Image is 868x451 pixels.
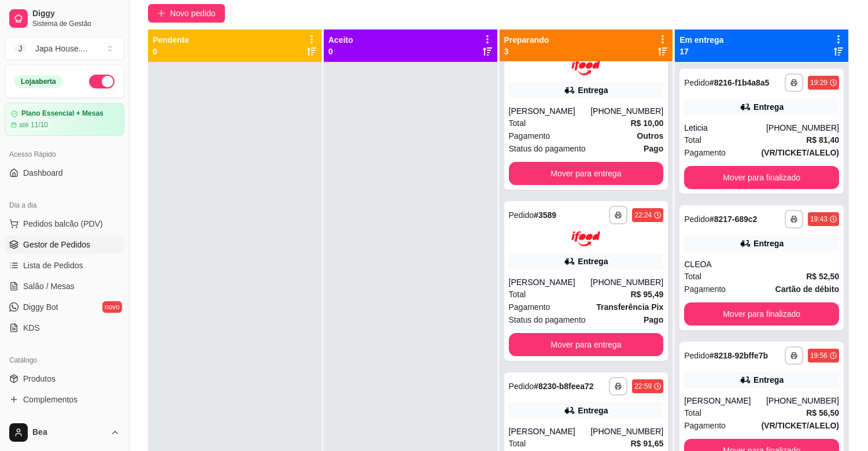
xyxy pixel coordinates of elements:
span: KDS [23,322,40,334]
button: Mover para entrega [509,162,664,185]
strong: Cartão de débito [775,284,839,294]
div: Entrega [754,101,784,113]
a: Complementos [5,390,124,409]
div: 22:24 [634,210,652,220]
strong: R$ 52,50 [806,272,839,281]
div: Acesso Rápido [5,145,124,164]
div: [PHONE_NUMBER] [590,426,663,437]
strong: Pago [644,315,663,324]
span: Pedido [509,210,534,220]
span: Status do pagamento [509,142,586,155]
span: Produtos [23,373,56,385]
div: [PERSON_NAME] [509,276,591,288]
span: Dashboard [23,167,63,179]
strong: R$ 56,50 [806,408,839,417]
img: ifood [571,60,600,75]
span: Pedido [684,351,710,360]
span: Total [509,437,526,450]
div: [PHONE_NUMBER] [590,105,663,117]
button: Alterar Status [89,75,114,88]
img: ifood [571,231,600,247]
span: Pedido [684,78,710,87]
div: Japa House. ... [35,43,87,54]
strong: # 8218-92bffe7b [710,351,768,360]
div: Entrega [578,84,608,96]
strong: R$ 91,65 [630,439,663,448]
strong: # 8217-689c2 [710,215,758,224]
div: Entrega [754,238,784,249]
span: Pagamento [509,301,551,313]
div: Entrega [578,405,608,416]
div: 19:56 [810,351,828,360]
span: Status do pagamento [509,313,586,326]
article: até 11/10 [19,120,48,130]
span: Lista de Pedidos [23,260,83,271]
a: Gestor de Pedidos [5,235,124,254]
div: Dia a dia [5,196,124,215]
button: Novo pedido [148,4,225,23]
span: Sistema de Gestão [32,19,120,28]
a: Salão / Mesas [5,277,124,295]
strong: R$ 95,49 [630,290,663,299]
button: Pedidos balcão (PDV) [5,215,124,233]
div: [PHONE_NUMBER] [766,395,839,406]
div: 22:59 [634,382,652,391]
span: Novo pedido [170,7,216,20]
button: Select a team [5,37,124,60]
p: Em entrega [679,34,723,46]
strong: R$ 10,00 [630,119,663,128]
span: Pedidos balcão (PDV) [23,218,103,230]
p: Aceito [328,34,353,46]
strong: # 3589 [534,210,556,220]
a: Diggy Botnovo [5,298,124,316]
span: Diggy Bot [23,301,58,313]
strong: (VR/TICKET/ALELO) [761,421,839,430]
p: 17 [679,46,723,57]
article: Plano Essencial + Mesas [21,109,104,118]
button: Bea [5,419,124,446]
span: Pedido [509,382,534,391]
a: Plano Essencial + Mesasaté 11/10 [5,103,124,136]
strong: Pago [644,144,663,153]
div: 19:43 [810,215,828,224]
strong: # 8216-f1b4a8a5 [710,78,770,87]
span: Total [684,134,701,146]
button: Mover para finalizado [684,302,839,326]
span: Diggy [32,9,120,19]
p: Preparando [504,34,549,46]
strong: Outros [637,131,663,141]
p: 0 [328,46,353,57]
span: Pagamento [509,130,551,142]
span: Gestor de Pedidos [23,239,90,250]
span: Complementos [23,394,77,405]
span: Pagamento [684,419,726,432]
button: Mover para entrega [509,333,664,356]
span: Total [684,406,701,419]
span: plus [157,9,165,17]
div: [PHONE_NUMBER] [766,122,839,134]
strong: (VR/TICKET/ALELO) [761,148,839,157]
div: Entrega [754,374,784,386]
div: CLEOA [684,258,839,270]
p: 0 [153,46,189,57]
span: Pedido [684,215,710,224]
span: Pagamento [684,146,726,159]
div: Catálogo [5,351,124,369]
p: 3 [504,46,549,57]
a: Lista de Pedidos [5,256,124,275]
span: J [14,43,26,54]
div: [PERSON_NAME] [509,426,591,437]
div: [PERSON_NAME] [684,395,766,406]
div: Entrega [578,256,608,267]
div: 19:29 [810,78,828,87]
div: Leticia [684,122,766,134]
a: Produtos [5,369,124,388]
p: Pendente [153,34,189,46]
div: [PERSON_NAME] [509,105,591,117]
span: Total [684,270,701,283]
a: KDS [5,319,124,337]
a: DiggySistema de Gestão [5,5,124,32]
button: Mover para finalizado [684,166,839,189]
strong: R$ 81,40 [806,135,839,145]
span: Total [509,288,526,301]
